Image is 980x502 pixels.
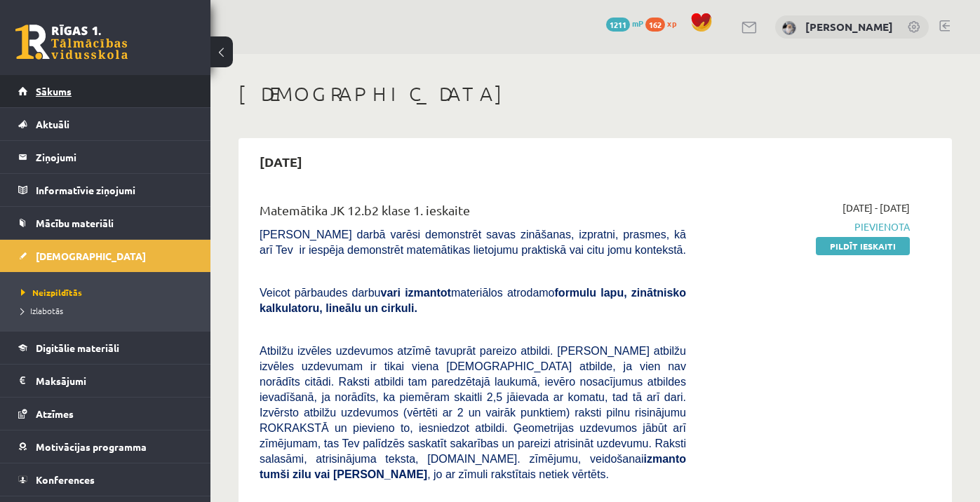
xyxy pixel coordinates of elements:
[18,430,193,463] a: Motivācijas programma
[36,118,69,130] span: Aktuāli
[18,108,193,140] a: Aktuāli
[632,18,643,29] span: mP
[18,240,193,272] a: [DEMOGRAPHIC_DATA]
[843,201,910,215] span: [DATE] - [DATE]
[381,287,451,299] b: vari izmantot
[36,217,114,229] span: Mācību materiāli
[36,250,146,262] span: [DEMOGRAPHIC_DATA]
[36,141,193,173] legend: Ziņojumi
[644,453,686,465] b: izmanto
[21,286,196,299] a: Neizpildītās
[36,407,74,420] span: Atzīmes
[18,365,193,397] a: Maksājumi
[36,473,95,486] span: Konferences
[18,332,193,364] a: Digitālie materiāli
[260,345,686,480] span: Atbilžu izvēles uzdevumos atzīmē tavuprāt pareizo atbildi. [PERSON_NAME] atbilžu izvēles uzdevuma...
[18,174,193,206] a: Informatīvie ziņojumi
[36,85,72,97] span: Sākums
[21,287,82,298] span: Neizpildītās
[645,18,683,29] a: 162 xp
[246,145,316,178] h2: [DATE]
[260,287,686,314] b: formulu lapu, zinātnisko kalkulatoru, lineālu un cirkuli.
[805,20,893,34] a: [PERSON_NAME]
[606,18,643,29] a: 1211 mP
[36,440,147,453] span: Motivācijas programma
[18,75,193,107] a: Sākums
[18,207,193,239] a: Mācību materiāli
[667,18,676,29] span: xp
[36,341,119,354] span: Digitālie materiāli
[606,18,630,32] span: 1211
[18,463,193,496] a: Konferences
[782,21,796,35] img: Emīlija Kajaka
[260,287,686,314] span: Veicot pārbaudes darbu materiālos atrodamo
[707,219,910,234] span: Pievienota
[645,18,665,32] span: 162
[260,468,427,480] b: tumši zilu vai [PERSON_NAME]
[15,25,128,60] a: Rīgas 1. Tālmācības vidusskola
[36,365,193,397] legend: Maksājumi
[260,229,686,256] span: [PERSON_NAME] darbā varēsi demonstrēt savas zināšanas, izpratni, prasmes, kā arī Tev ir iespēja d...
[239,82,952,106] h1: [DEMOGRAPHIC_DATA]
[260,201,686,226] div: Matemātika JK 12.b2 klase 1. ieskaite
[21,304,196,317] a: Izlabotās
[18,398,193,430] a: Atzīmes
[21,305,63,316] span: Izlabotās
[816,237,910,255] a: Pildīt ieskaiti
[36,174,193,206] legend: Informatīvie ziņojumi
[18,141,193,173] a: Ziņojumi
